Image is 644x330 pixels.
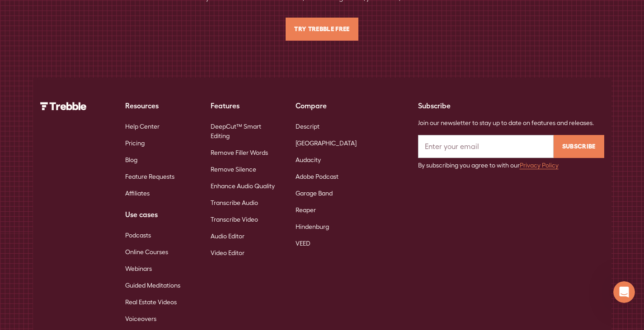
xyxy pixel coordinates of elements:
div: Resources [125,100,196,111]
a: Transcribe Video [211,211,258,228]
a: Reaper [296,202,316,218]
div: Subscribe [418,100,604,111]
img: Trebble Logo - AI Podcast Editor [40,102,87,110]
a: Podcasts [125,227,151,244]
input: Enter your email [418,135,554,158]
a: Transcribe Audio [211,195,258,211]
a: Webinars [125,260,152,277]
a: Privacy Policy [520,162,559,169]
div: Compare [296,100,367,111]
a: Pricing [125,135,145,152]
a: Audio Editor [211,228,244,245]
div: Features [211,100,282,111]
a: Guided Meditations [125,277,180,294]
a: Real Estate Videos [125,294,177,311]
a: Help Center [125,118,160,135]
a: Try Trebble Free [286,18,358,41]
div: Join our newsletter to stay up to date on features and releases. [418,118,604,128]
a: [GEOGRAPHIC_DATA] [296,135,357,152]
a: Affiliates [125,185,150,202]
div: Use cases [125,209,196,220]
a: Video Editor [211,245,244,261]
a: Adobe Podcast [296,168,338,185]
a: Blog [125,152,137,168]
a: Feature Requests [125,168,174,185]
a: Voiceovers [125,311,156,327]
a: DeepCut™ Smart Editing [211,118,282,144]
a: Remove Silence [211,161,256,178]
a: Remove Filler Words [211,144,268,161]
a: Garage Band [296,185,333,202]
a: Hindenburg [296,218,329,235]
form: Email Form [418,135,604,170]
a: Enhance Audio Quality [211,178,275,195]
a: Descript [296,118,320,135]
a: Online Courses [125,244,168,260]
a: VEED [296,235,310,252]
iframe: Intercom live chat [613,281,635,303]
a: Audacity [296,152,321,168]
div: By subscribing you agree to with our [418,161,604,170]
input: Subscribe [554,135,604,158]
